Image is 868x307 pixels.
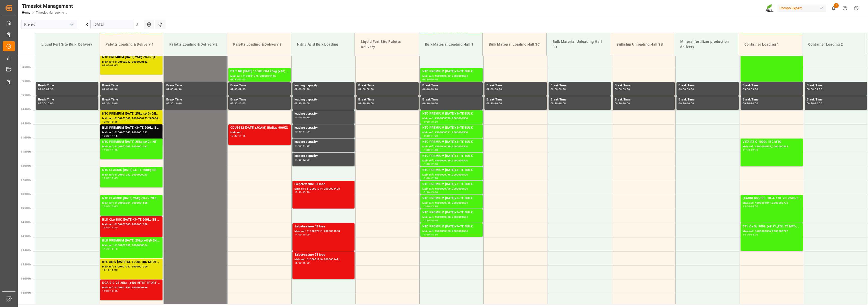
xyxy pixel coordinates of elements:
[430,121,438,123] div: 10:30
[834,3,839,8] span: 1
[238,135,246,137] div: 11:15
[430,191,438,193] div: 13:00
[230,130,289,135] div: Main ref : ,
[495,102,502,105] div: 10:00
[303,116,310,119] div: 10:30
[102,83,160,88] div: Break Time
[110,269,110,271] div: -
[303,159,310,161] div: 12:00
[814,88,815,90] div: -
[359,37,414,52] div: Liquid Fert Site Paletts Delivery
[422,149,430,151] div: 11:00
[174,88,174,90] div: -
[366,102,366,105] div: -
[815,102,822,105] div: 10:00
[742,40,798,49] div: Container Loading 1
[21,193,31,195] span: 13:00 Hr
[358,97,417,102] div: Break Time
[166,97,225,102] div: Break Time
[422,233,430,236] div: 14:00
[294,102,302,105] div: 09:30
[422,69,481,74] div: NTC PREMIUM [DATE]+3+TE BULK
[294,116,302,119] div: 10:00
[743,83,801,88] div: Break Time
[302,88,302,90] div: -
[110,269,118,271] div: 16:00
[750,88,751,90] div: -
[679,102,686,105] div: 09:30
[294,97,353,102] div: loading capacity
[430,149,438,151] div: 11:30
[559,88,566,90] div: 09:30
[110,290,110,292] div: -
[102,265,160,269] div: Main ref : 6100001947, 2000001300
[750,149,751,151] div: -
[174,102,182,105] div: 10:00
[806,40,862,49] div: Container Loading 2
[102,121,110,123] div: 10:00
[110,102,110,105] div: -
[422,78,430,81] div: 08:30
[422,177,430,179] div: 12:00
[294,233,302,236] div: 14:00
[21,263,31,266] span: 15:30 Hr
[422,130,481,135] div: Main ref : 4500000791, 2000000504
[294,125,353,130] div: loading capacity
[422,135,430,137] div: 10:30
[102,205,110,208] div: 13:00
[743,196,801,201] div: (KABRI Rw) BFL 10-4-7 SL 20L(x48) ES LAT
[295,40,350,49] div: Nitric Acid Bulk Loading
[551,88,558,90] div: 09:00
[21,136,31,139] span: 11:00 Hr
[110,135,118,137] div: 11:15
[294,159,302,161] div: 11:30
[68,21,75,28] button: open menu
[422,88,430,90] div: 09:00
[559,102,566,105] div: 10:00
[230,135,238,137] div: 10:30
[430,135,430,137] div: -
[743,88,750,90] div: 09:00
[422,182,481,187] div: NTC PREMIUM [DATE]+3+TE BULK
[303,233,310,236] div: 15:00
[422,121,430,123] div: 10:00
[494,88,495,90] div: -
[102,60,160,64] div: Main ref : 6100002042, 2000000812
[687,102,694,105] div: 10:00
[38,83,96,88] div: Break Time
[430,102,430,105] div: -
[294,229,353,233] div: Main ref : 6100002011, 2000001538
[551,97,609,102] div: Break Time
[103,40,159,49] div: Paletts Loading & Delivery 1
[294,88,302,90] div: 09:00
[807,88,814,90] div: 09:00
[487,40,542,49] div: Bulk Material Loading Hall 3C
[230,102,238,105] div: 09:30
[303,191,310,193] div: 13:30
[303,145,310,147] div: 11:30
[422,196,481,201] div: NTC PREMIUM [DATE]+3+TE BULK
[110,248,118,250] div: 15:15
[766,4,774,13] img: Screenshot%202023-09-29%20at%2010.02.21.png_1712312052.png
[422,140,481,145] div: NTC PREMIUM [DATE]+3+TE BULK
[22,2,73,10] div: Timeslot Management
[679,88,686,90] div: 09:00
[102,135,110,137] div: 10:30
[21,20,77,29] input: Type to search/select
[294,83,353,88] div: loading capacity
[238,102,246,105] div: 10:00
[807,83,865,88] div: Break Time
[302,145,302,147] div: -
[495,88,502,90] div: 09:30
[21,207,31,210] span: 13:30 Hr
[777,3,828,13] button: Compo Expert
[21,122,31,125] span: 10:30 Hr
[21,277,31,280] span: 16:00 Hr
[294,191,302,193] div: 12:30
[422,229,481,233] div: Main ref : 4500000783, 2000000504
[558,102,559,105] div: -
[839,3,851,14] button: Help Center
[430,233,438,236] div: 14:30
[102,116,160,121] div: Main ref : 6100002068, 2000000973 2000000973;2000000960
[422,219,430,222] div: 13:30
